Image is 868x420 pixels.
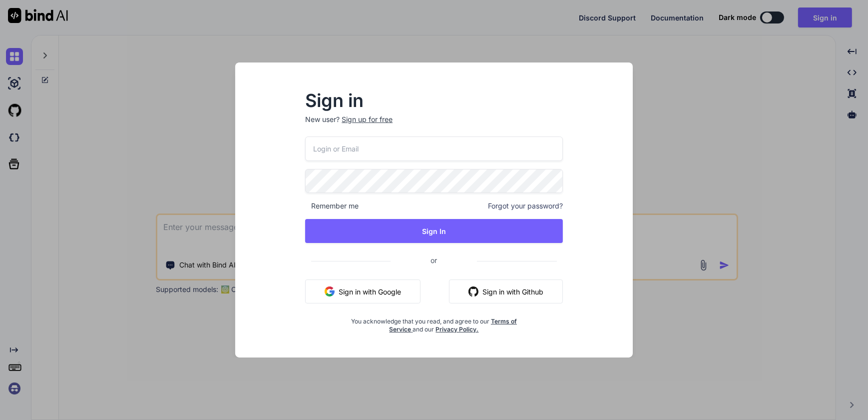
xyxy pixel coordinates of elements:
p: New user? [305,114,563,136]
span: Remember me [305,201,359,211]
button: Sign in with Github [449,279,563,303]
a: Privacy Policy. [435,325,478,333]
a: Terms of Service [389,317,517,333]
div: Sign up for free [342,114,393,124]
input: Login or Email [305,136,563,161]
img: google [325,286,335,296]
span: or [391,248,477,272]
button: Sign In [305,219,563,243]
img: github [468,286,478,296]
button: Sign in with Google [305,279,421,303]
div: You acknowledge that you read, and agree to our and our [348,311,520,333]
span: Forgot your password? [488,201,563,211]
h2: Sign in [305,92,563,108]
